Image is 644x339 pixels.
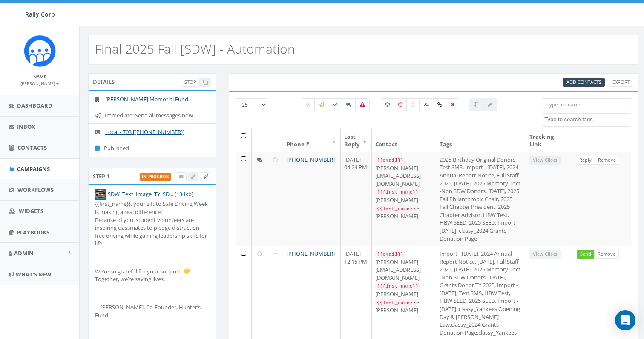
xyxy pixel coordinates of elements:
div: - [PERSON_NAME] [375,298,433,314]
label: Negative [394,98,407,111]
a: Remove [594,250,619,259]
i: Immediate: Send all messages now [95,113,105,118]
span: Rally Corp [25,10,55,18]
th: Tracking Link [526,129,564,152]
span: Inbox [17,123,35,131]
span: What's New [16,271,52,278]
p: —[PERSON_NAME], Co-Founder, Hunter’s Fund [95,303,209,319]
div: - [PERSON_NAME][EMAIL_ADDRESS][DOMAIN_NAME] [375,250,433,282]
a: [PERSON_NAME] [20,79,59,87]
div: - [PERSON_NAME][EMAIL_ADDRESS][DOMAIN_NAME] [375,156,433,188]
small: Name [33,74,46,80]
a: Stop [181,78,200,87]
li: Immediate: Send all messages now [89,107,216,124]
img: Icon_1.png [24,35,56,67]
span: Widgets [19,207,43,215]
p: {{first_name}}, your gift to Safe Driving Week is making a real difference! Because of you, stude... [95,200,209,247]
p: We’re so grateful for your support. 💛 Together, we’re saving lives. [95,268,209,283]
span: Playbooks [17,228,49,236]
div: - [PERSON_NAME] [375,282,433,298]
span: View Campaign Delivery Statistics [179,173,183,179]
a: Export [609,78,633,87]
code: {{last_name}} [375,205,417,213]
span: CSV files only [566,79,601,85]
label: in_progress [140,173,172,181]
th: Tags [436,129,526,152]
span: Contacts [17,144,47,151]
label: Bounced [355,98,370,111]
label: Sending [314,98,329,111]
label: Neutral [406,98,420,111]
label: Link Clicked [433,98,447,111]
code: {{email}} [375,251,405,258]
label: Delivered [328,98,342,111]
a: Reply [576,156,595,165]
small: [PERSON_NAME] [20,80,59,86]
span: Add Contacts [566,79,601,85]
a: Send [577,250,595,259]
span: Admin [14,249,34,257]
a: [PHONE_NUMBER] [287,156,335,163]
span: Campaigns [17,165,50,173]
a: [PERSON_NAME] Memorial Fund [105,95,188,103]
a: SDW_Text_Image_TY_SD... (134kb) [108,190,193,198]
a: [PHONE_NUMBER] [287,250,335,257]
span: Dashboard [17,102,52,109]
code: {{first_name}} [375,282,420,290]
span: Workflows [17,186,54,194]
th: Contact [372,129,437,152]
code: {{last_name}} [375,299,417,307]
th: Phone #: activate to sort column ascending [283,129,341,152]
a: Remove [595,156,619,165]
i: Published [95,145,104,151]
label: Mixed [419,98,434,111]
input: Type to search [542,98,631,111]
label: Removed [446,98,459,111]
a: Local - 703 [[PHONE_NUMBER]] [105,128,184,136]
h2: Final 2025 Fall [SDW] - Automation [95,42,295,56]
div: - [PERSON_NAME] [375,204,433,220]
li: Published [89,140,216,157]
label: Replied [342,98,356,111]
span: Send Test Message [203,173,208,179]
label: Pending [302,98,315,111]
div: Open Intercom Messenger [615,310,635,330]
code: {{email}} [375,157,405,164]
label: Positive [381,98,394,111]
div: - [PERSON_NAME] [375,188,433,204]
div: Step 1 [88,168,216,185]
td: 2025 Birthday Original Donors, Test SMS, Import - [DATE], 2024 Annual Report Notice, Full Staff 2... [436,152,526,246]
div: Details [88,73,216,90]
th: Last Reply: activate to sort column ascending [341,129,371,152]
textarea: Search [544,116,631,123]
td: [DATE] 04:24 PM [341,152,371,246]
code: {{first_name}} [375,188,420,196]
a: Add Contacts [563,78,605,87]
